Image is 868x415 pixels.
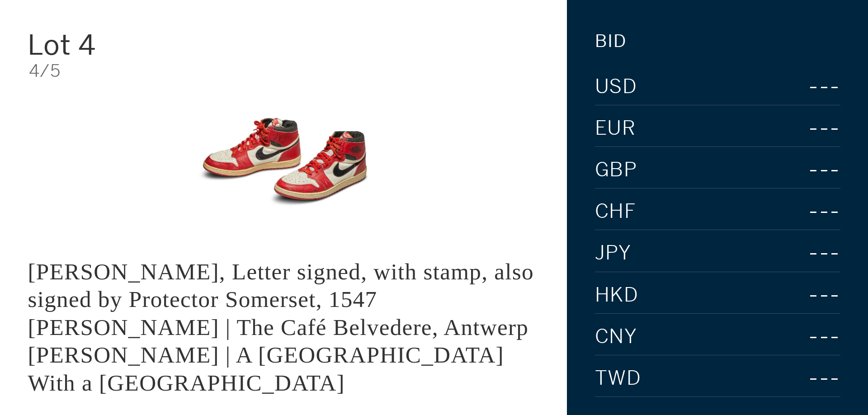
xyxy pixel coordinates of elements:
span: HKD [595,285,639,305]
div: --- [754,239,840,267]
span: USD [595,77,637,97]
div: Lot 4 [28,31,198,59]
span: GBP [595,160,637,180]
div: 4/5 [29,62,539,80]
div: --- [773,281,840,309]
img: King Edward VI, Letter signed, with stamp, also signed by Protector Somerset, 1547 LOUIS VAN ENGE... [182,94,386,230]
span: TWD [595,368,642,388]
div: --- [784,156,840,184]
div: --- [777,323,840,350]
div: [PERSON_NAME], Letter signed, with stamp, also signed by Protector Somerset, 1547 [PERSON_NAME] |... [28,259,534,396]
div: --- [753,73,840,100]
div: --- [786,198,840,225]
span: JPY [595,243,632,263]
div: --- [785,114,840,142]
div: Bid [595,33,627,50]
span: EUR [595,118,636,138]
span: CNY [595,327,637,347]
span: CHF [595,202,637,222]
div: --- [764,364,840,392]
